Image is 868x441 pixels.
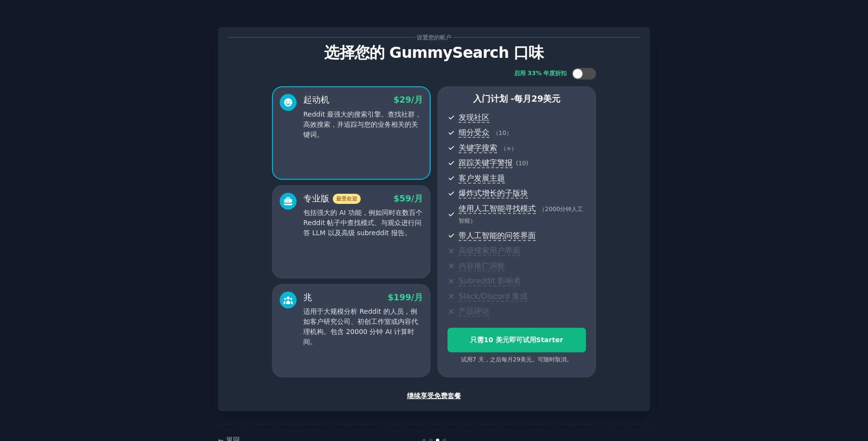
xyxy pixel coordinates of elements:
font: 设置您的帐户 [417,34,451,41]
font: 细分受众 [459,128,489,137]
font: ) [526,160,528,167]
font: ） [506,130,512,136]
font: ） [511,145,517,152]
font: 即可试用 [509,336,536,344]
font: /月 [411,194,423,203]
font: 起动机 [303,95,329,105]
font: $ [393,95,399,105]
font: 59 [399,194,411,203]
font: 10 美元 [484,336,509,344]
font: 带人工智能的问答界面 [459,231,536,240]
font: 只需 [470,336,484,344]
font: 兆 [303,293,312,302]
font: 发现社区 [459,113,489,122]
font: 专业版 [303,194,329,203]
font: 。可随时取消。 [532,356,572,363]
font: 客户发展主题 [459,174,505,183]
font: Slack/Discord 集成 [459,292,528,301]
font: ，之后 [484,356,502,363]
font: 计划 - [490,94,514,104]
font: 美元 [543,94,560,104]
font: 每月 [514,94,531,104]
font: 使用人工智能寻找模式 [459,204,536,213]
font: 选择您的 GummySearch 口味 [324,44,543,61]
font: （ [539,206,545,213]
font: 关键字搜索 [459,143,497,152]
font: 29美元 [513,356,532,363]
font: （ [493,130,499,136]
font: Reddit 最强大的搜索引擎。查找社群，高效搜索，并追踪与您的业务相关的关键词。 [303,110,421,138]
font: 29 [399,95,411,105]
font: /月 [411,95,423,105]
font: 高级搜索用户界面 [459,246,520,255]
font: $ [393,194,399,203]
font: 继续享受免费套餐 [407,392,461,400]
font: 每月 [502,356,513,363]
font: 最受欢迎 [336,196,357,201]
font: ∞ [506,145,511,152]
font: 10 [518,160,526,167]
font: Starter [536,336,563,344]
font: 内容推广洞察 [459,261,505,270]
font: 产品评论 [459,307,489,316]
font: 包括强大的 AI 功能，例如同时在数百个 Reddit 帖子中查找模式、与观众进行问答 LLM 以及高级 subreddit 报告。 [303,209,422,237]
font: 启用 33% 年度折扣 [514,70,567,77]
font: （ [501,145,506,152]
font: 199 [393,293,411,302]
font: 适用于大规模分析 Reddit 的人员，例如客户研究公司、初创工作室或内容代理机构。包含 20000 分钟 AI 计算时间。 [303,307,418,346]
font: 入门 [473,94,490,104]
font: 29 [531,94,543,104]
button: 只需10 美元即可试用Starter [448,328,586,352]
font: 试用7 天 [461,356,484,363]
font: ） [470,217,476,224]
font: 10 [499,130,506,136]
font: 跟踪关键字警报 [459,158,513,167]
font: Subreddit 影响者 [459,276,521,285]
font: ( [516,160,518,167]
font: $ [388,293,393,302]
font: 爆炸式增长的子版块 [459,188,528,198]
font: /月 [411,293,423,302]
